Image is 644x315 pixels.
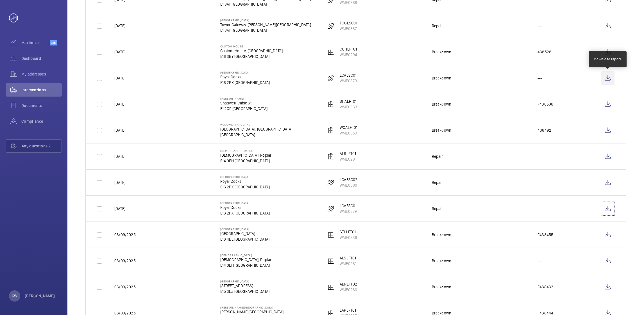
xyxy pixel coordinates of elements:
[538,23,542,29] p: ---
[220,254,272,257] p: [DEMOGRAPHIC_DATA]
[327,101,334,108] img: elevator.svg
[220,106,267,111] p: E1 2QF [GEOGRAPHIC_DATA]
[340,72,357,78] p: LCAESC01
[220,205,270,210] p: Royal Docks
[114,284,136,290] p: 03/09/2025
[220,22,311,28] p: Tower Gateway, [PERSON_NAME][GEOGRAPHIC_DATA]
[220,100,267,106] p: Shadwell, Cable St
[340,20,357,26] p: TOGESC01
[114,127,125,133] p: [DATE]
[340,26,357,31] p: WME0387
[220,71,270,74] p: [GEOGRAPHIC_DATA]
[432,127,452,133] div: Breakdown
[220,236,270,242] p: E16 4BL [GEOGRAPHIC_DATA]
[340,104,357,110] p: WME0333
[327,257,334,264] img: elevator.svg
[432,284,452,290] div: Breakdown
[432,206,443,211] div: Repair
[340,46,357,52] p: CUHLFT01
[220,175,270,179] p: [GEOGRAPHIC_DATA]
[432,154,443,159] div: Repair
[538,206,542,211] p: ---
[21,87,62,93] span: Interventions
[538,258,542,264] p: ---
[114,23,125,29] p: [DATE]
[220,132,292,138] p: [GEOGRAPHIC_DATA]
[25,293,55,299] p: [PERSON_NAME]
[432,258,452,264] div: Breakdown
[340,130,357,136] p: WME0353
[220,210,270,216] p: E16 2PX [GEOGRAPHIC_DATA]
[327,284,334,290] img: elevator.svg
[340,229,357,235] p: STLLFT01
[538,232,553,238] p: F438455
[114,75,125,81] p: [DATE]
[327,22,334,29] img: escalator.svg
[21,103,62,108] span: Documents
[340,99,357,104] p: SHALFT01
[340,235,357,240] p: WME0339
[21,56,62,61] span: Dashboard
[114,232,136,238] p: 03/09/2025
[21,71,62,77] span: My addresses
[340,307,357,313] p: LAPLFT01
[432,49,452,55] div: Breakdown
[114,180,125,185] p: [DATE]
[432,23,443,29] div: Repair
[220,28,311,33] p: E1 8AT [GEOGRAPHIC_DATA]
[220,54,283,59] p: E16 3BY [GEOGRAPHIC_DATA]
[220,179,270,184] p: Royal Docks
[220,283,270,289] p: [STREET_ADDRESS]
[12,293,17,299] p: KW
[220,257,272,262] p: [DEMOGRAPHIC_DATA], Poplar
[327,205,334,212] img: escalator.svg
[50,40,57,45] span: Beta
[340,177,357,182] p: LCAESC02
[538,101,553,107] p: F438506
[432,75,452,81] div: Breakdown
[538,127,551,133] p: 438492
[327,231,334,238] img: elevator.svg
[114,101,125,107] p: [DATE]
[220,184,270,190] p: E16 2PX [GEOGRAPHIC_DATA]
[327,127,334,134] img: elevator.svg
[21,118,62,124] span: Compliance
[327,179,334,186] img: escalator.svg
[340,156,356,162] p: WME0281
[114,258,136,264] p: 03/09/2025
[220,306,284,309] p: [PERSON_NAME][GEOGRAPHIC_DATA]
[22,143,62,149] span: Any questions ?
[220,289,270,294] p: E15 3LZ [GEOGRAPHIC_DATA]
[538,49,551,55] p: 438528
[340,209,357,214] p: WME0379
[538,284,553,290] p: F438432
[340,182,357,188] p: WME0380
[538,180,542,185] p: ---
[220,201,270,205] p: [GEOGRAPHIC_DATA]
[327,153,334,160] img: elevator.svg
[220,126,292,132] p: [GEOGRAPHIC_DATA], [GEOGRAPHIC_DATA]
[220,280,270,283] p: [GEOGRAPHIC_DATA]
[538,75,542,81] p: ---
[220,231,270,236] p: [GEOGRAPHIC_DATA]
[340,261,356,266] p: WME0281
[340,52,357,58] p: WME0294
[432,232,452,238] div: Breakdown
[220,152,272,158] p: [DEMOGRAPHIC_DATA], Poplar
[220,19,311,22] p: [GEOGRAPHIC_DATA]
[114,206,125,211] p: [DATE]
[21,40,50,45] span: Maximize
[220,97,267,100] p: [PERSON_NAME]
[327,75,334,81] img: escalator.svg
[220,262,272,268] p: E14 0EH [GEOGRAPHIC_DATA]
[220,80,270,85] p: E16 2PX [GEOGRAPHIC_DATA]
[340,203,357,209] p: LCAESC01
[220,149,272,152] p: [DEMOGRAPHIC_DATA]
[538,154,542,159] p: ---
[340,281,357,287] p: ABRLFT02
[594,57,621,62] div: Download report
[220,123,292,126] p: Woolwich Arsenal
[432,180,443,185] div: Repair
[220,1,311,7] p: E1 8AT [GEOGRAPHIC_DATA]
[340,151,356,156] p: ALSLFT01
